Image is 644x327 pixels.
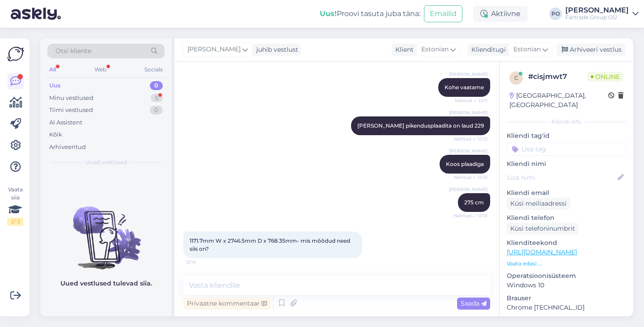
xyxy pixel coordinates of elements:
div: Klient [392,45,414,54]
span: 275 cm [464,199,484,206]
div: Tiimi vestlused [49,106,93,115]
span: c [514,75,518,81]
div: Kliendi info [507,118,626,126]
span: Nähtud ✓ 12:11 [454,97,487,104]
div: [GEOGRAPHIC_DATA], [GEOGRAPHIC_DATA] [509,91,608,110]
b: Uus! [320,9,337,18]
p: Chrome [TECHNICAL_ID] [507,303,626,312]
span: [PERSON_NAME] [449,148,487,154]
span: 12:14 [186,259,220,265]
p: Kliendi nimi [507,159,626,169]
div: Arhiveeri vestlus [556,44,625,56]
p: Kliendi telefon [507,213,626,223]
div: juhib vestlust [253,45,298,54]
span: [PERSON_NAME] [449,109,487,116]
p: Operatsioonisüsteem [507,271,626,281]
span: Online [587,72,623,82]
span: [PERSON_NAME] pikendusplaadita on laud 229 [357,122,484,129]
div: All [47,64,58,75]
div: 5 [151,94,163,103]
div: Arhiveeritud [49,143,86,152]
span: Otsi kliente [55,46,91,56]
span: [PERSON_NAME] [449,186,487,193]
div: Privaatne kommentaar [183,298,271,310]
div: PO [549,8,562,20]
img: No chats [40,190,172,271]
p: Vaata edasi ... [507,260,626,268]
div: Fartrade Group OÜ [565,14,629,21]
button: Emailid [424,5,462,22]
span: Saada [461,299,487,307]
p: Brauser [507,294,626,303]
p: Windows 10 [507,281,626,290]
div: [PERSON_NAME] [565,7,629,14]
span: 1171.7mm W x 2746.5mm D x 768.35mm- mis mõõdud need siis on? [190,237,352,252]
div: 0 [150,81,163,90]
div: Web [93,64,108,75]
span: Koos plaadiga [446,161,484,167]
p: Uued vestlused tulevad siia. [60,279,152,288]
span: Estonian [513,45,541,54]
span: Nähtud ✓ 12:13 [454,212,487,219]
p: Kliendi email [507,188,626,198]
div: Minu vestlused [49,94,93,103]
p: Kliendi tag'id [507,131,626,141]
span: Estonian [421,45,449,54]
span: Nähtud ✓ 12:13 [454,174,487,181]
p: Klienditeekond [507,238,626,248]
span: [PERSON_NAME] [449,71,487,78]
span: Uued vestlused [85,158,127,166]
a: [URL][DOMAIN_NAME] [507,248,577,256]
span: Kohe vaatame [445,84,484,91]
div: Aktiivne [473,6,528,22]
div: # cisjmwt7 [528,71,587,82]
div: Socials [143,64,165,75]
div: Vaata siia [7,186,23,226]
div: Kõik [49,130,62,139]
div: 0 [150,106,163,115]
input: Lisa tag [507,142,626,156]
span: [PERSON_NAME] [187,45,241,54]
div: Küsi meiliaadressi [507,198,570,210]
div: 2 / 3 [7,218,23,226]
div: Uus [49,81,61,90]
input: Lisa nimi [507,173,616,182]
span: Nähtud ✓ 12:13 [454,136,487,142]
div: Proovi tasuta juba täna: [320,8,420,19]
div: Klienditugi [468,45,506,54]
img: Askly Logo [7,46,24,62]
a: [PERSON_NAME]Fartrade Group OÜ [565,7,639,21]
div: AI Assistent [49,118,82,127]
div: Küsi telefoninumbrit [507,223,579,235]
